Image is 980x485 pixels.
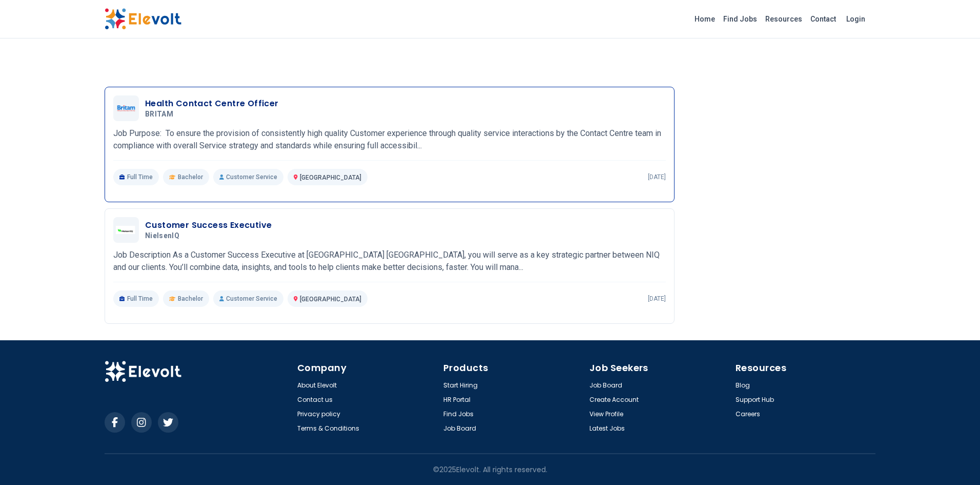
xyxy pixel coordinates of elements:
[113,249,666,274] p: Job Description As a Customer Success Executive at [GEOGRAPHIC_DATA] [GEOGRAPHIC_DATA], you will ...
[297,381,337,390] a: About Elevolt
[113,290,159,307] p: Full Time
[145,98,279,110] h3: Health Contact Centre Officer
[589,361,729,375] h4: Job Seekers
[589,381,622,390] a: Job Board
[297,361,437,375] h4: Company
[178,173,203,181] span: Bachelor
[105,361,181,382] img: Elevolt
[443,381,478,390] a: Start Hiring
[443,361,583,375] h4: Products
[736,361,875,375] h4: Resources
[719,11,761,27] a: Find Jobs
[145,219,272,231] h3: Customer Success Executive
[443,396,471,404] a: HR Portal
[736,381,750,390] a: Blog
[297,410,340,418] a: Privacy policy
[178,295,203,303] span: Bachelor
[929,436,980,485] iframe: Chat Widget
[300,296,361,303] span: [GEOGRAPHIC_DATA]
[433,464,547,475] p: © 2025 Elevolt. All rights reserved.
[589,410,623,418] a: View Profile
[690,11,719,27] a: Home
[648,173,666,181] p: [DATE]
[443,424,476,433] a: Job Board
[297,396,333,404] a: Contact us
[589,396,639,404] a: Create Account
[761,11,806,27] a: Resources
[145,231,179,241] span: NielsenIQ
[116,226,136,235] img: NielsenIQ
[113,169,159,185] p: Full Time
[589,424,625,433] a: Latest Jobs
[113,127,666,152] p: Job Purpose: To ensure the provision of consistently high quality Customer experience through qua...
[297,424,359,433] a: Terms & Conditions
[840,9,871,29] a: Login
[736,396,774,404] a: Support Hub
[213,290,283,307] p: Customer Service
[443,410,474,418] a: Find Jobs
[145,110,173,119] span: BRITAM
[105,8,181,30] img: Elevolt
[648,295,666,303] p: [DATE]
[113,95,666,185] a: BRITAMHealth Contact Centre OfficerBRITAMJob Purpose: To ensure the provision of consistently hig...
[300,174,361,181] span: [GEOGRAPHIC_DATA]
[806,11,840,27] a: Contact
[113,217,666,307] a: NielsenIQCustomer Success ExecutiveNielsenIQJob Description As a Customer Success Executive at [G...
[736,410,760,418] a: Careers
[213,169,283,185] p: Customer Service
[116,105,136,112] img: BRITAM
